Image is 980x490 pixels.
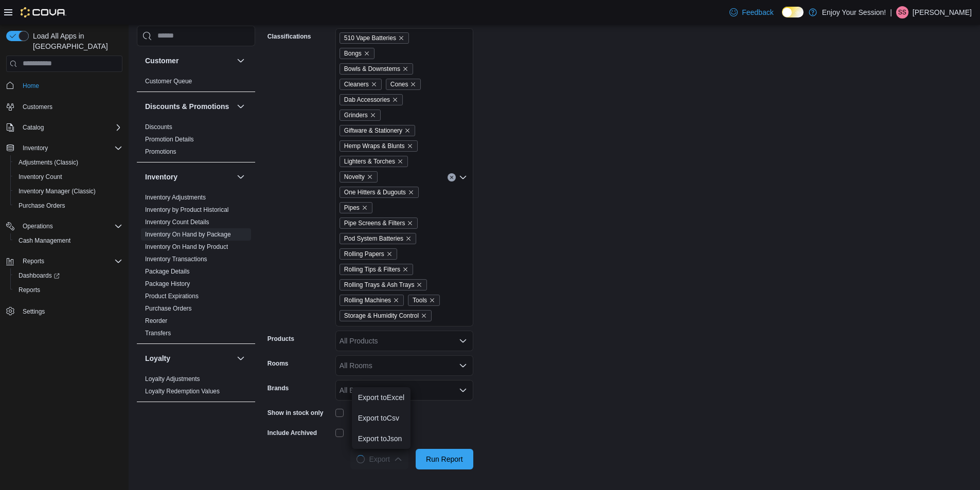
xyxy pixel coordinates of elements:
[14,171,66,183] a: Inventory Count
[340,264,413,275] span: Rolling Tips & Filters
[344,172,365,182] span: Novelty
[145,218,209,226] span: Inventory Count Details
[29,31,122,51] span: Load All Apps in [GEOGRAPHIC_DATA]
[19,79,122,92] span: Home
[23,144,48,152] span: Inventory
[429,297,435,303] button: Remove Tools from selection in this group
[459,386,467,394] button: Open list of options
[14,185,122,197] span: Inventory Manager (Classic)
[19,142,52,154] button: Inventory
[145,375,200,383] span: Loyalty Adjustments
[14,234,122,247] span: Cash Management
[405,235,412,242] button: Remove Pod System Batteries from selection in this group
[19,255,48,267] button: Reports
[350,449,408,469] button: LoadingExport
[145,280,190,288] span: Package History
[19,100,122,113] span: Customers
[145,219,209,226] a: Inventory Count Details
[2,303,127,318] button: Settings
[358,393,404,402] span: Export to Excel
[340,217,418,229] span: Pipe Screens & Filters
[340,63,413,75] span: Bowls & Downstems
[2,254,127,268] button: Reports
[340,279,427,291] span: Rolling Trays & Ash Trays
[344,95,390,105] span: Dab Accessories
[344,110,368,120] span: Grinders
[145,101,229,112] h3: Discounts & Promotions
[357,449,402,469] span: Export
[2,141,127,155] button: Inventory
[913,6,972,19] p: [PERSON_NAME]
[344,218,405,228] span: Pipe Screens & Filters
[145,206,229,213] a: Inventory by Product Historical
[340,140,418,152] span: Hemp Wraps & Blunts
[19,121,48,134] button: Catalog
[370,112,376,118] button: Remove Grinders from selection in this group
[145,231,231,238] a: Inventory On Hand by Package
[268,32,311,41] label: Classifications
[448,173,456,182] button: Clear input
[340,187,419,198] span: One Hitters & Dugouts
[397,158,403,165] button: Remove Lighters & Torches from selection in this group
[344,295,391,305] span: Rolling Machines
[2,78,127,93] button: Home
[14,269,64,282] a: Dashboards
[14,234,75,247] a: Cash Management
[10,198,127,213] button: Purchase Orders
[340,248,397,260] span: Rolling Papers
[145,292,199,300] span: Product Expirations
[344,64,400,74] span: Bowls & Downstems
[340,110,381,121] span: Grinders
[145,329,171,337] span: Transfers
[340,94,403,105] span: Dab Accessories
[408,189,414,195] button: Remove One Hitters & Dugouts from selection in this group
[421,313,427,319] button: Remove Storage & Humidity Control from selection in this group
[782,7,804,17] input: Dark Mode
[340,32,409,44] span: 510 Vape Batteries
[352,428,411,449] button: Export toJson
[19,237,70,245] span: Cash Management
[268,429,317,437] label: Include Archived
[344,33,396,43] span: 510 Vape Batteries
[426,454,463,464] span: Run Report
[19,142,122,154] span: Inventory
[19,220,122,232] span: Operations
[145,101,233,112] button: Discounts & Promotions
[402,66,408,72] button: Remove Bowls & Downstems from selection in this group
[145,206,229,214] span: Inventory by Product Historical
[10,184,127,198] button: Inventory Manager (Classic)
[416,449,473,469] button: Run Report
[145,304,192,313] span: Purchase Orders
[2,99,127,114] button: Customers
[145,317,167,325] span: Reorder
[145,77,192,85] span: Customer Queue
[14,284,122,296] span: Reports
[23,307,45,316] span: Settings
[23,82,39,90] span: Home
[416,282,422,288] button: Remove Rolling Trays & Ash Trays from selection in this group
[896,6,908,19] div: Sabrina Shaw
[355,453,366,464] span: Loading
[344,79,369,89] span: Cleaners
[145,330,171,337] a: Transfers
[145,56,233,66] button: Customer
[145,375,200,383] a: Loyalty Adjustments
[407,143,413,149] button: Remove Hemp Wraps & Blunts from selection in this group
[19,202,65,210] span: Purchase Orders
[371,81,377,87] button: Remove Cleaners from selection in this group
[14,156,122,169] span: Adjustments (Classic)
[14,171,122,183] span: Inventory Count
[402,266,408,273] button: Remove Rolling Tips & Filters from selection in this group
[21,7,66,17] img: Cova
[358,434,404,443] span: Export to Json
[367,174,373,180] button: Remove Novelty from selection in this group
[340,156,408,167] span: Lighters & Torches
[19,101,57,113] a: Customers
[23,103,52,111] span: Customers
[19,80,43,92] a: Home
[23,222,53,230] span: Operations
[137,373,255,402] div: Loyalty
[235,171,247,183] button: Inventory
[145,194,206,201] a: Inventory Adjustments
[890,6,892,19] p: |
